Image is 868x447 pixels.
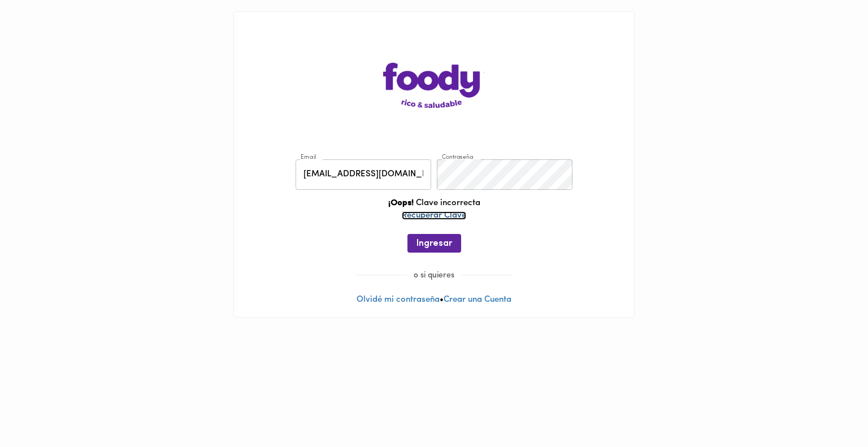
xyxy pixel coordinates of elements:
[234,12,634,317] div: •
[416,238,452,249] span: Ingresar
[407,234,461,253] button: Ingresar
[402,211,466,220] a: Recuperar Clave
[296,159,431,190] input: pepitoperez@gmail.com
[388,199,414,207] b: ¡Oops!
[802,381,857,436] iframe: Messagebird Livechat Widget
[245,197,623,233] div: Clave incorrecta
[407,271,461,280] span: o si quieres
[444,296,511,304] a: Crear una Cuenta
[383,63,485,108] img: logo-main-page.png
[357,296,440,304] a: Olvidé mi contraseña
